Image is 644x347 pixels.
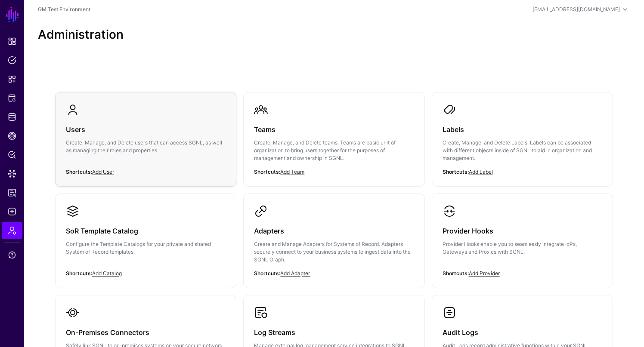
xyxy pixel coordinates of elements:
a: Add Label [469,169,493,175]
strong: Shortcuts: [443,270,469,276]
a: Identity Data Fabric [2,108,22,126]
a: TeamsCreate, Manage, and Delete teams. Teams are basic unit of organization to bring users togeth... [244,92,424,186]
h3: Users [66,123,226,135]
a: Data Lens [2,165,22,182]
a: Snippets [2,71,22,88]
a: GM Test Environment [38,6,90,12]
span: Support [8,251,16,259]
span: Identity Data Fabric [8,113,16,121]
span: Dashboard [8,37,16,46]
a: Admin [2,222,22,239]
a: Protected Systems [2,89,22,107]
a: Policies [2,52,22,69]
p: Provider Hooks enable you to seamlessly integrate IdPs, Gateways and Proxies with SGNL. [443,240,602,256]
a: Add Adapter [280,270,310,276]
p: Create, Manage, and Delete Labels. Labels can be associated with different objects inside of SGNL... [443,139,602,162]
h3: Audit Logs [443,326,602,338]
span: CAEP Hub [8,132,16,140]
h3: Log Streams [254,326,414,338]
a: Dashboard [2,33,22,50]
a: Policy Lens [2,146,22,163]
div: [EMAIL_ADDRESS][DOMAIN_NAME] [533,6,620,13]
a: LabelsCreate, Manage, and Delete Labels. Labels can be associated with different objects inside o... [432,92,613,186]
h3: Teams [254,123,414,135]
a: SGNL [5,5,20,24]
a: UsersCreate, Manage, and Delete users that can access SGNL, as well as managing their roles and p... [56,92,236,178]
span: Admin [8,226,16,235]
strong: Shortcuts: [254,169,280,175]
p: Create, Manage, and Delete users that can access SGNL, as well as managing their roles and proper... [66,139,226,154]
h3: Adapters [254,225,414,237]
a: Provider HooksProvider Hooks enable you to seamlessly integrate IdPs, Gateways and Proxies with S... [432,194,613,280]
span: Snippets [8,75,16,83]
strong: Shortcuts: [66,270,92,276]
span: Policies [8,56,16,64]
a: AdaptersCreate and Manage Adapters for Systems of Record. Adapters securely connect to your busin... [244,194,424,288]
a: Reports [2,184,22,201]
span: Policy Lens [8,150,16,159]
h3: Labels [443,123,602,135]
strong: Shortcuts: [443,169,469,175]
h3: Provider Hooks [443,225,602,237]
a: Logs [2,203,22,220]
a: SoR Template CatalogConfigure the Template Catalogs for your private and shared System of Record ... [56,194,236,280]
strong: Shortcuts: [254,270,280,276]
a: Add User [92,169,114,175]
h2: Administration [38,28,630,42]
span: Protected Systems [8,94,16,102]
a: Add Catalog [92,270,122,276]
h3: SoR Template Catalog [66,225,226,237]
h3: On-Premises Connectors [66,326,226,338]
p: Configure the Template Catalogs for your private and shared System of Record templates. [66,240,226,256]
p: Create, Manage, and Delete teams. Teams are basic unit of organization to bring users together fo... [254,139,414,162]
a: CAEP Hub [2,127,22,144]
strong: Shortcuts: [66,169,92,175]
a: Add Provider [469,270,500,276]
p: Create and Manage Adapters for Systems of Record. Adapters securely connect to your business syst... [254,240,414,264]
span: Data Lens [8,169,16,178]
span: Reports [8,188,16,197]
a: Add Team [280,169,304,175]
span: Logs [8,207,16,216]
